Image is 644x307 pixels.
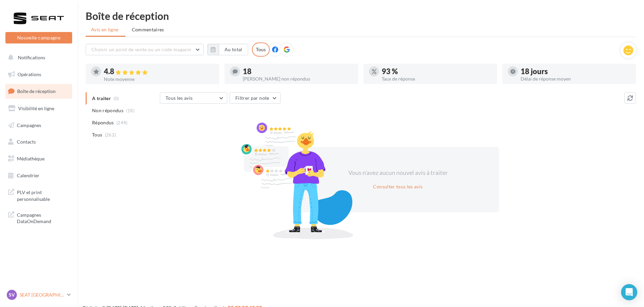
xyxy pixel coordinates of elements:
[521,68,631,75] div: 18 jours
[382,76,492,81] div: Taux de réponse
[621,284,637,300] div: Open Intercom Messenger
[340,168,456,177] div: Vous n'avez aucun nouvel avis à traiter
[219,44,248,55] button: Au total
[116,120,128,125] span: (244)
[104,77,214,82] div: Note moyenne
[17,156,45,161] span: Médiathèque
[4,67,74,82] a: Opérations
[17,88,56,94] span: Boîte de réception
[4,208,74,227] a: Campagnes DataOnDemand
[20,291,64,298] p: SEAT [GEOGRAPHIC_DATA]
[126,108,135,113] span: (18)
[4,101,74,116] a: Visibilité en ligne
[9,291,15,298] span: SV
[252,42,270,57] div: Tous
[4,168,74,183] a: Calendrier
[17,173,39,178] span: Calendrier
[5,288,72,301] a: SV SEAT [GEOGRAPHIC_DATA]
[17,188,69,202] span: PLV et print personnalisable
[132,26,164,33] span: Commentaires
[105,132,116,137] span: (262)
[18,55,45,60] span: Notifications
[17,139,36,145] span: Contacts
[4,118,74,132] a: Campagnes
[86,11,636,21] div: Boîte de réception
[92,107,123,114] span: Non répondus
[382,68,492,75] div: 93 %
[4,185,74,205] a: PLV et print personnalisable
[17,122,41,128] span: Campagnes
[166,95,193,101] span: Tous les avis
[86,44,204,55] button: Choisir un point de vente ou un code magasin
[521,76,631,81] div: Délai de réponse moyen
[160,92,227,104] button: Tous les avis
[230,92,281,104] button: Filtrer par note
[92,131,102,138] span: Tous
[207,44,248,55] button: Au total
[17,210,69,225] span: Campagnes DataOnDemand
[243,76,353,81] div: [PERSON_NAME] non répondus
[5,32,72,43] button: Nouvelle campagne
[92,119,114,126] span: Répondus
[370,183,425,191] button: Consulter tous les avis
[4,152,74,166] a: Médiathèque
[243,68,353,75] div: 18
[18,71,41,77] span: Opérations
[4,84,74,98] a: Boîte de réception
[91,47,191,52] span: Choisir un point de vente ou un code magasin
[18,105,54,111] span: Visibilité en ligne
[4,135,74,149] a: Contacts
[4,51,71,65] button: Notifications
[104,68,214,75] div: 4.8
